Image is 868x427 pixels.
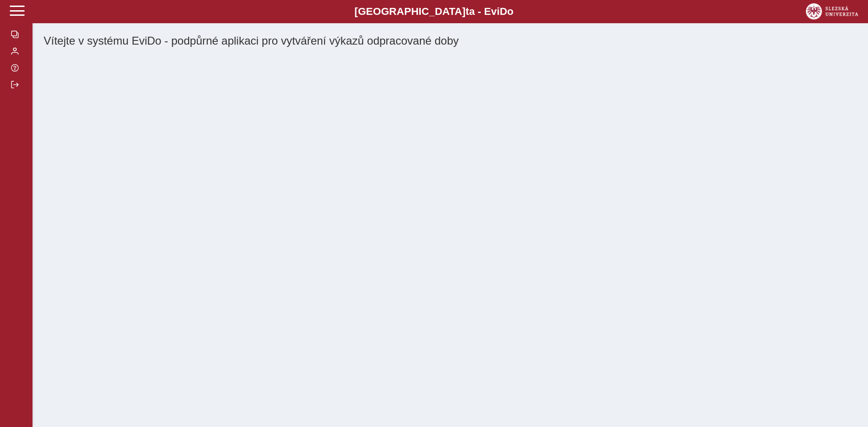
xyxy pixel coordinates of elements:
b: [GEOGRAPHIC_DATA] a - Evi [28,6,840,18]
h1: Vítejte v systému EviDo - podpůrné aplikaci pro vytváření výkazů odpracované doby [44,34,857,47]
span: D [500,6,507,17]
span: t [465,6,469,17]
img: logo_web_su.png [806,3,858,20]
span: o [507,6,514,17]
